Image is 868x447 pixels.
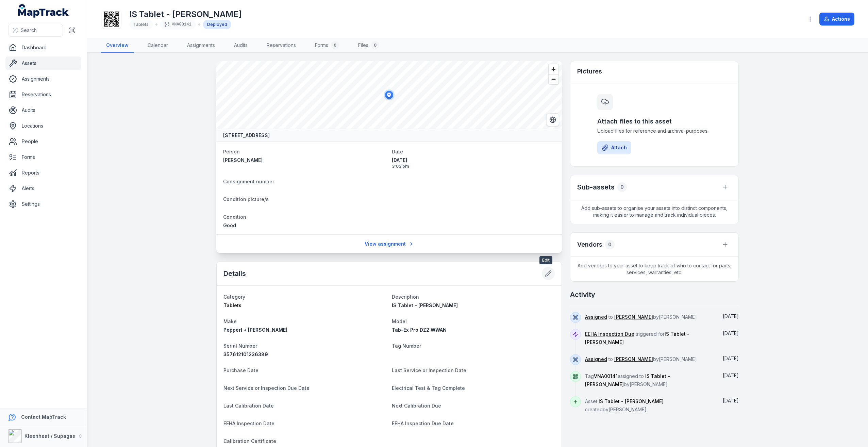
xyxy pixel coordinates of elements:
h3: Pictures [577,67,602,76]
canvas: Map [216,61,562,129]
span: Next Calibration Due [392,403,441,409]
span: Add vendors to your asset to keep track of who to contact for parts, services, warranties, etc. [570,257,738,281]
span: Date [392,149,403,154]
strong: [STREET_ADDRESS] [223,132,270,139]
span: Serial Number [223,343,257,349]
time: 10/01/2025, 9:44:51 am [723,355,739,361]
span: Search [21,27,37,34]
a: Dashboard [5,41,81,54]
span: [DATE] [723,330,739,336]
h2: Details [223,269,246,278]
a: Reservations [5,88,81,101]
a: Audits [5,103,81,117]
strong: Contact MapTrack [21,414,66,420]
a: Assigned [585,356,607,363]
a: [PERSON_NAME] [223,157,386,164]
span: Condition [223,214,246,220]
a: Audits [229,38,253,53]
span: Consignment number [223,179,274,184]
div: Deployed [203,20,231,29]
button: Zoom in [549,64,558,74]
span: IS Tablet - [PERSON_NAME] [599,398,664,404]
a: Forms0 [310,38,345,53]
div: 0 [371,41,379,49]
a: Reservations [261,38,301,53]
a: Locations [5,119,81,133]
a: Reports [5,166,81,180]
span: Asset created by [PERSON_NAME] [585,398,664,412]
h3: Attach files to this asset [597,117,712,126]
span: Tablets [223,302,241,308]
span: EEHA Inspection Date [223,420,274,426]
span: Tag assigned to by [PERSON_NAME] [585,373,670,387]
span: Good [223,222,236,228]
span: 357612101236389 [223,351,268,357]
a: Alerts [5,182,81,195]
a: [PERSON_NAME] [614,314,653,320]
div: 0 [331,41,339,49]
span: [DATE] [392,157,555,164]
span: [DATE] [723,398,739,403]
span: Person [223,149,240,154]
span: Calibration Certificate [223,438,276,444]
time: 29/05/2025, 3:03:04 pm [723,313,739,319]
a: Assets [5,56,81,70]
a: [PERSON_NAME] [614,356,653,363]
div: 0 [605,240,615,249]
span: Make [223,318,237,324]
button: Switch to Satellite View [546,113,559,126]
a: Overview [101,38,134,53]
time: 10/01/2025, 9:44:25 am [723,372,739,378]
div: 0 [617,182,627,192]
span: Pepperl + [PERSON_NAME] [223,327,287,333]
a: Forms [5,150,81,164]
a: View assignment [360,237,418,250]
span: IS Tablet - [PERSON_NAME] [392,302,458,308]
span: Edit [539,256,552,264]
span: Model [392,318,407,324]
span: [DATE] [723,372,739,378]
span: EEHA Inspection Due Date [392,420,454,426]
span: VNA00141 [594,373,618,379]
span: Purchase Date [223,367,258,373]
span: Next Service or Inspection Due Date [223,385,310,391]
a: Assignments [5,72,81,86]
span: Tag Number [392,343,421,349]
a: EEHA Inspection Due [585,331,634,337]
h2: Sub-assets [577,182,615,192]
span: Description [392,294,419,300]
span: [DATE] [723,313,739,319]
span: triggered for [585,331,689,345]
span: Add sub-assets to organise your assets into distinct components, making it easier to manage and t... [570,199,738,224]
span: 3:03 pm [392,164,555,169]
span: to by [PERSON_NAME] [585,314,697,320]
span: Last Service or Inspection Date [392,367,466,373]
span: Upload files for reference and archival purposes. [597,128,712,134]
time: 10/01/2025, 9:44:05 am [723,398,739,403]
a: Settings [5,197,81,211]
span: [DATE] [723,355,739,361]
button: Actions [819,13,854,26]
a: MapTrack [18,4,69,18]
h1: IS Tablet - [PERSON_NAME] [129,9,241,20]
a: People [5,135,81,148]
a: Files0 [353,38,385,53]
span: Category [223,294,245,300]
button: Zoom out [549,74,558,84]
time: 29/05/2025, 3:03:04 pm [392,157,555,169]
span: Tablets [133,22,149,27]
button: Attach [597,141,631,154]
h3: Vendors [577,240,602,249]
span: to by [PERSON_NAME] [585,356,697,362]
h2: Activity [570,290,595,299]
span: Tab-Ex Pro DZ2 WWAN [392,327,447,333]
a: Assigned [585,314,607,320]
button: Search [8,24,63,37]
time: 16/04/2025, 12:00:00 am [723,330,739,336]
span: Electrical Test & Tag Complete [392,385,465,391]
a: Calendar [142,38,173,53]
strong: Kleenheat / Supagas [24,433,75,439]
a: Assignments [182,38,220,53]
div: VNA00141 [160,20,196,29]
